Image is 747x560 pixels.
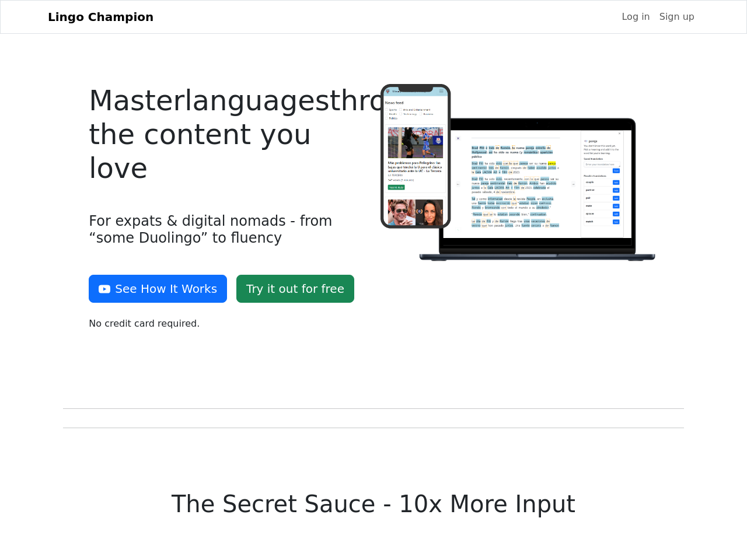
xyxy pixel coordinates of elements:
[89,84,366,185] h4: Master languages through the content you love
[89,275,227,303] button: See How It Works
[48,5,153,29] a: Lingo Champion
[89,213,366,247] h4: For expats & digital nomads - from “some Duolingo” to fluency
[63,490,683,518] h1: The Secret Sauce - 10x More Input
[617,5,654,29] a: Log in
[236,275,354,303] a: Try it out for free
[381,84,658,264] img: Logo
[89,317,366,331] p: No credit card required.
[655,5,699,29] a: Sign up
